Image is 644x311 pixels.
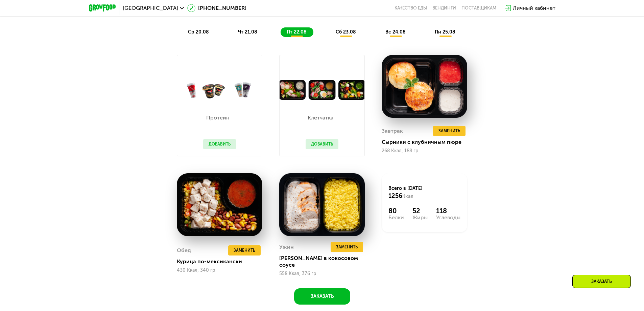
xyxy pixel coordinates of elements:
div: 430 Ккал, 340 гр [177,268,262,273]
span: ср 20.08 [188,29,209,35]
span: Заменить [336,244,358,250]
span: [GEOGRAPHIC_DATA] [123,5,178,11]
div: Белки [388,215,404,220]
div: Курица по-мексикански [177,258,268,265]
span: пт 22.08 [287,29,307,35]
div: Ужин [279,242,294,252]
p: Протеин [203,115,233,120]
button: Добавить [203,139,236,149]
div: поставщикам [461,5,496,11]
span: сб 23.08 [336,29,356,35]
div: Завтрак [382,126,403,136]
div: 118 [436,207,460,215]
button: Заказать [294,288,350,305]
button: Заменить [331,242,363,252]
span: Ккал [402,194,413,199]
div: Сырники с клубничным пюре [382,139,473,146]
div: Углеводы [436,215,460,220]
div: Обед [177,245,191,256]
span: Заменить [234,247,255,254]
div: 80 [388,207,404,215]
p: Клетчатка [306,115,335,120]
span: чт 21.08 [238,29,257,35]
div: [PERSON_NAME] в кокосовом соусе [279,255,370,268]
div: 52 [412,207,428,215]
button: Добавить [306,139,338,149]
div: Жиры [412,215,428,220]
button: Заменить [228,245,261,256]
span: 1256 [388,192,402,200]
a: [PHONE_NUMBER] [187,4,246,12]
div: Всего в [DATE] [388,185,460,200]
div: Заказать [572,275,631,288]
span: пн 25.08 [435,29,455,35]
a: Вендинги [432,5,456,11]
a: Качество еды [395,5,427,11]
button: Заменить [433,126,466,136]
div: Личный кабинет [513,4,555,12]
div: 268 Ккал, 188 гр [382,148,467,154]
span: Заменить [438,128,460,134]
div: 558 Ккал, 376 гр [279,271,365,276]
span: вс 24.08 [385,29,406,35]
